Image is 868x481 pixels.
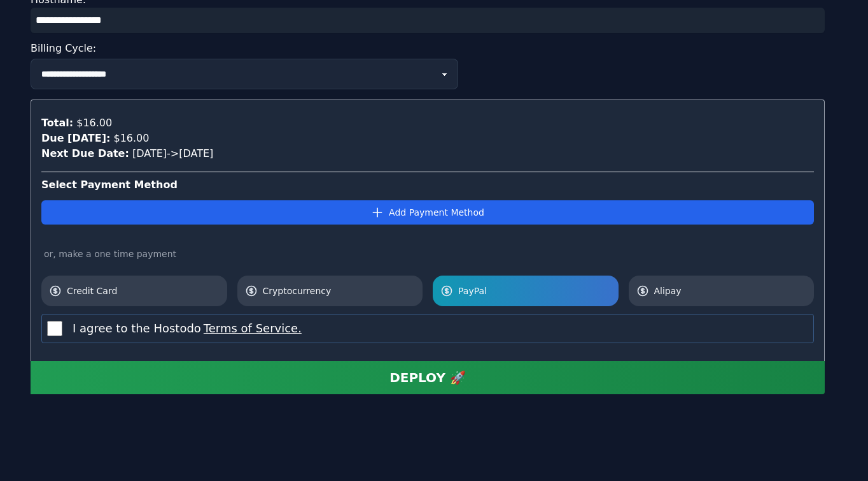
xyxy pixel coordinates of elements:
div: or, make a one time payment [41,248,814,260]
span: Credit Card [67,285,220,297]
div: Total: [41,115,73,131]
div: DEPLOY 🚀 [389,369,466,387]
div: $16.00 [110,131,149,146]
button: DEPLOY 🚀 [31,361,825,394]
div: [DATE] -> [DATE] [41,146,814,161]
button: Add Payment Method [41,200,814,225]
div: $16.00 [73,115,112,131]
div: Next Due Date: [41,146,129,161]
span: Alipay [654,285,807,297]
div: Due [DATE]: [41,131,110,146]
label: I agree to the Hostodo [73,320,302,337]
div: Billing Cycle: [31,38,825,59]
button: I agree to the Hostodo [201,320,302,337]
span: Cryptocurrency [263,285,416,297]
a: Terms of Service. [201,322,302,335]
div: Select Payment Method [41,177,814,193]
span: PayPal [458,285,611,297]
